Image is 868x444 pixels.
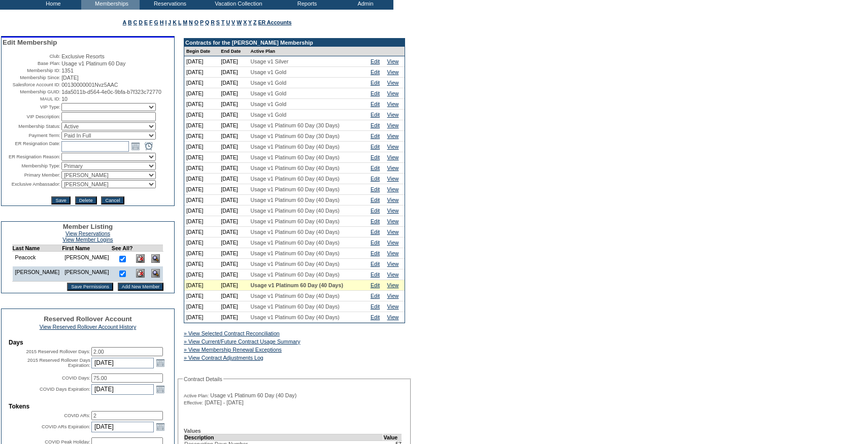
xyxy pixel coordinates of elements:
[184,347,282,353] a: » View Membership Renewal Exceptions
[12,266,62,282] td: [PERSON_NAME]
[387,197,399,203] a: View
[387,58,399,64] a: View
[173,19,177,25] a: K
[205,399,244,405] span: [DATE] - [DATE]
[151,269,160,278] img: View Dashboard
[184,174,219,184] td: [DATE]
[219,184,248,195] td: [DATE]
[61,67,74,74] span: 1351
[251,303,340,310] span: Usage v1 Platinum 60 Day (40 Days)
[3,103,60,111] td: VIP Type:
[371,197,380,203] a: Edit
[219,301,248,312] td: [DATE]
[44,315,132,323] span: Reserved Rollover Account
[371,176,380,182] a: Edit
[123,19,126,25] a: A
[237,19,242,25] a: W
[155,384,166,395] a: Open the calendar popup.
[251,58,289,64] span: Usage v1 Silver
[371,144,380,150] a: Edit
[219,78,248,88] td: [DATE]
[183,19,187,25] a: M
[248,19,252,25] a: Y
[219,56,248,67] td: [DATE]
[64,413,90,418] label: COVID ARs:
[26,349,90,354] label: 2015 Reserved Rollover Days:
[155,357,166,368] a: Open the calendar popup.
[371,314,380,320] a: Edit
[231,19,235,25] a: V
[219,47,248,56] td: End Date
[371,122,380,128] a: Edit
[371,240,380,246] a: Edit
[184,330,280,336] a: » View Selected Contract Reconciliation
[371,90,380,96] a: Edit
[184,184,219,195] td: [DATE]
[3,180,60,188] td: Exclusive Ambassador:
[371,208,380,214] a: Edit
[3,67,60,74] td: Membership ID:
[143,141,154,152] a: Open the time view popup.
[243,19,247,25] a: X
[219,216,248,227] td: [DATE]
[136,269,145,278] img: Delete
[251,69,287,75] span: Usage v1 Gold
[184,47,219,56] td: Begin Date
[371,112,380,118] a: Edit
[3,141,60,152] td: ER Resignation Date:
[219,312,248,323] td: [DATE]
[258,19,291,25] a: ER Accounts
[219,195,248,206] td: [DATE]
[371,250,380,256] a: Edit
[387,112,399,118] a: View
[219,227,248,237] td: [DATE]
[184,248,219,259] td: [DATE]
[387,250,399,256] a: View
[387,208,399,214] a: View
[184,259,219,269] td: [DATE]
[371,58,380,64] a: Edit
[3,82,60,88] td: Salesforce Account ID:
[371,293,380,299] a: Edit
[12,252,62,267] td: Peacock
[184,355,263,361] a: » View Contract Adjustments Log
[221,19,225,25] a: T
[219,142,248,152] td: [DATE]
[62,245,112,252] td: First Name
[184,428,201,434] b: Values
[251,261,340,267] span: Usage v1 Platinum 60 Day (40 Days)
[251,144,340,150] span: Usage v1 Platinum 60 Day (40 Days)
[184,237,219,248] td: [DATE]
[67,283,113,291] input: Save Permissions
[62,375,90,381] label: COVID Days:
[165,19,166,25] a: I
[219,99,248,110] td: [DATE]
[251,271,340,278] span: Usage v1 Platinum 60 Day (40 Days)
[251,208,340,214] span: Usage v1 Platinum 60 Day (40 Days)
[61,96,68,102] span: 10
[184,39,405,47] td: Contracts for the [PERSON_NAME] Membership
[251,122,340,128] span: Usage v1 Platinum 60 Day (30 Days)
[251,80,287,86] span: Usage v1 Gold
[9,339,167,346] td: Days
[387,261,399,267] a: View
[219,206,248,216] td: [DATE]
[387,144,399,150] a: View
[387,133,399,139] a: View
[3,60,60,66] td: Base Plan:
[205,19,209,25] a: Q
[383,434,402,440] td: Value
[194,19,198,25] a: O
[3,162,60,170] td: Membership Type:
[3,153,60,161] td: ER Resignation Reason:
[371,282,380,288] a: Edit
[133,19,138,25] a: C
[371,154,380,160] a: Edit
[219,88,248,99] td: [DATE]
[62,252,112,267] td: [PERSON_NAME]
[251,282,343,288] span: Usage v1 Platinum 60 Day (40 Days)
[387,314,399,320] a: View
[251,90,287,96] span: Usage v1 Gold
[63,223,113,230] span: Member Listing
[184,195,219,206] td: [DATE]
